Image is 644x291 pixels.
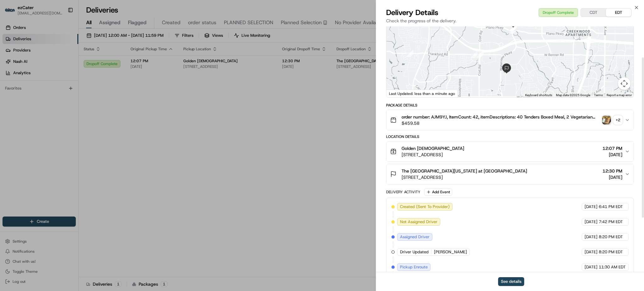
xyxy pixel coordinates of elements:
[59,91,101,97] span: API Documentation
[525,93,552,97] button: Keyboard shortcuts
[400,249,429,255] span: Driver Updated
[386,8,438,18] span: Delivery Details
[386,189,420,195] div: Delivery Activity
[434,249,467,255] span: [PERSON_NAME]
[585,249,597,255] span: [DATE]
[471,51,478,58] div: 5
[498,277,524,286] button: See details
[388,89,409,97] a: Open this area in Google Maps (opens a new window)
[402,114,600,120] span: order number: AJM9YJ, ItemCount: 42, itemDescriptions: 40 Tenders Boxed Meal, 2 Vegetarian Boxed ...
[407,50,414,57] div: 4
[602,116,611,124] img: photo_proof_of_pickup image
[402,120,600,126] span: $459.58
[599,234,623,240] span: 8:20 PM EDT
[602,174,622,180] span: [DATE]
[13,91,48,97] span: Knowledge Base
[477,51,484,58] div: 6
[51,89,103,100] a: 💻API Documentation
[21,60,103,66] div: Start new chat
[556,93,590,97] span: Map data ©2025 Google
[602,116,622,124] button: photo_proof_of_pickup image+2
[400,264,428,270] span: Pickup Enroute
[424,188,452,196] button: Add Event
[510,24,517,31] div: 11
[386,18,634,24] p: Check the progress of the delivery.
[613,116,622,124] div: + 2
[402,168,527,174] span: The [GEOGRAPHIC_DATA][US_STATE] at [GEOGRAPHIC_DATA]
[4,89,51,100] a: 📗Knowledge Base
[53,92,58,97] div: 💻
[386,164,634,184] button: The [GEOGRAPHIC_DATA][US_STATE] at [GEOGRAPHIC_DATA][STREET_ADDRESS]12:30 PM[DATE]
[386,134,634,139] div: Location Details
[599,249,623,255] span: 8:20 PM EDT
[402,151,464,158] span: [STREET_ADDRESS]
[107,62,114,69] button: Start new chat
[400,219,437,225] span: Not Assigned Driver
[402,145,464,151] span: Golden [DEMOGRAPHIC_DATA]
[585,234,597,240] span: [DATE]
[607,93,632,97] a: Report a map error
[602,168,622,174] span: 12:30 PM
[44,106,76,111] a: Powered byPylon
[16,41,104,47] input: Clear
[602,145,622,151] span: 12:07 PM
[386,103,634,108] div: Package Details
[6,60,18,71] img: 1736555255976-a54dd68f-1ca7-489b-9aae-adbdc363a1c4
[585,219,597,225] span: [DATE]
[599,204,623,210] span: 6:41 PM EDT
[386,141,634,162] button: Golden [DEMOGRAPHIC_DATA][STREET_ADDRESS]12:07 PM[DATE]
[594,93,603,97] a: Terms (opens in new tab)
[6,6,19,19] img: Nash
[402,174,527,180] span: [STREET_ADDRESS]
[599,264,626,270] span: 11:30 AM EDT
[618,77,630,90] button: Map camera controls
[400,234,430,240] span: Assigned Driver
[386,110,634,130] button: order number: AJM9YJ, ItemCount: 42, itemDescriptions: 40 Tenders Boxed Meal, 2 Vegetarian Boxed ...
[388,89,409,97] img: Google
[6,92,11,97] div: 📗
[386,90,458,97] div: Last Updated: less than a minute ago
[599,219,623,225] span: 7:42 PM EDT
[602,151,622,158] span: [DATE]
[63,107,76,111] span: Pylon
[6,25,114,35] p: Welcome 👋
[585,264,597,270] span: [DATE]
[581,8,606,17] button: CDT
[585,204,597,210] span: [DATE]
[21,66,80,71] div: We're available if you need us!
[400,204,450,210] span: Created (Sent To Provider)
[606,8,631,17] button: EDT
[509,28,516,35] div: 7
